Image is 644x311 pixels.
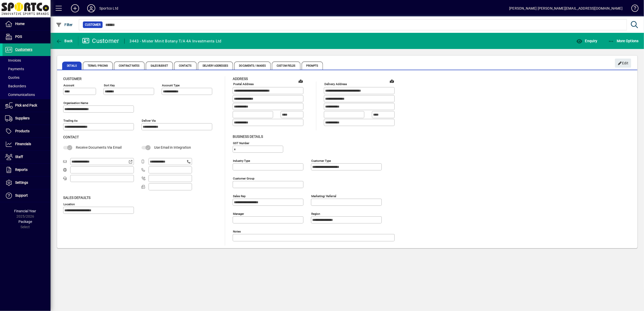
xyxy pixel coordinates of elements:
[608,39,639,43] span: More Options
[233,176,254,180] mat-label: Customer group
[3,31,51,43] a: POS
[576,39,597,43] span: Enquiry
[130,37,222,45] div: 3443 - Mister Minit Botany T/A 4A Investments Ltd
[198,62,233,70] span: Delivery Addresses
[5,67,24,71] span: Payments
[55,36,74,45] button: Back
[15,142,31,146] span: Financials
[311,159,331,162] mat-label: Customer type
[233,194,246,198] mat-label: Sales rep
[15,129,30,133] span: Products
[311,194,336,198] mat-label: Marketing/ Referral
[162,84,180,87] mat-label: Account Type
[85,22,101,27] span: Customer
[63,202,75,206] mat-label: Location
[3,164,51,176] a: Reports
[233,141,249,145] mat-label: GST Number
[82,37,119,45] div: Customer
[3,176,51,189] a: Settings
[3,82,51,90] a: Backorders
[14,209,36,213] span: Financial Year
[234,62,271,70] span: Documents / Images
[3,56,51,65] a: Invoices
[615,59,631,68] button: Edit
[3,65,51,73] a: Payments
[618,59,629,67] span: Edit
[3,189,51,202] a: Support
[63,77,82,81] span: Customer
[3,151,51,163] a: Staff
[99,4,118,12] div: Sportco Ltd
[83,4,99,13] button: Profile
[104,84,115,87] mat-label: Sort key
[3,18,51,30] a: Home
[311,212,320,215] mat-label: Region
[15,193,28,197] span: Support
[3,112,51,125] a: Suppliers
[83,62,113,70] span: Terms / Pricing
[302,62,323,70] span: Prompts
[233,229,241,233] mat-label: Notes
[5,84,26,88] span: Backorders
[174,62,197,70] span: Contacts
[5,58,21,62] span: Invoices
[388,77,396,85] a: View on map
[18,220,32,224] span: Package
[3,73,51,82] a: Quotes
[628,1,638,17] a: Knowledge Base
[233,212,244,215] mat-label: Manager
[146,62,173,70] span: Sales Budget
[76,145,122,149] span: Receive Documents Via Email
[142,119,156,122] mat-label: Deliver via
[233,77,248,81] span: Address
[272,62,300,70] span: Custom Fields
[3,99,51,112] a: Pick and Pack
[63,135,79,139] span: Contact
[509,4,623,12] div: [PERSON_NAME] [PERSON_NAME][EMAIL_ADDRESS][DOMAIN_NAME]
[15,155,23,159] span: Staff
[3,90,51,99] a: Communications
[55,20,74,29] button: Filter
[15,103,37,107] span: Pick and Pack
[15,180,28,185] span: Settings
[63,196,90,200] span: Sales defaults
[62,62,82,70] span: Details
[63,84,74,87] mat-label: Account
[233,159,250,162] mat-label: Industry type
[15,47,32,51] span: Customers
[51,36,78,45] app-page-header-button: Back
[5,93,35,97] span: Communications
[15,35,22,39] span: POS
[63,119,78,122] mat-label: Trading as
[297,77,305,85] a: View on map
[607,36,640,45] button: More Options
[3,138,51,150] a: Financials
[63,101,88,105] mat-label: Organisation name
[114,62,144,70] span: Contract Rates
[575,36,599,45] button: Enquiry
[15,168,28,172] span: Reports
[3,125,51,138] a: Products
[5,75,19,80] span: Quotes
[67,4,83,13] button: Add
[56,39,73,43] span: Back
[15,22,25,26] span: Home
[154,145,191,149] span: Use Email in Integration
[56,23,73,27] span: Filter
[233,135,263,139] span: Business details
[15,116,30,120] span: Suppliers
